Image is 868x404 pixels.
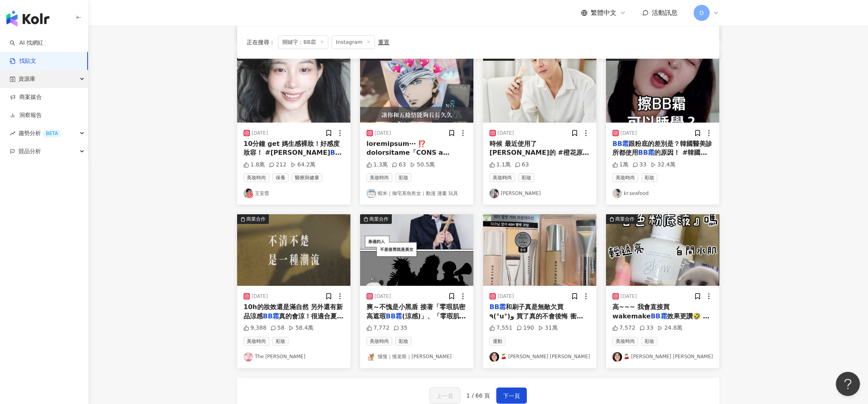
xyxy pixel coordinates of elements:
div: 190 [516,324,534,332]
div: 商業合作 [246,215,266,223]
a: searchAI 找網紅 [10,39,43,47]
span: 競品分析 [18,142,41,160]
img: logo [6,10,49,27]
img: post-image [483,214,596,286]
div: [DATE] [375,293,391,300]
span: 高~~~ 我會直接買wakemake [612,303,669,320]
a: 找貼文 [10,57,36,65]
div: 63 [392,161,406,169]
span: 資源庫 [18,70,35,88]
div: 7,772 [366,324,389,332]
div: 1.3萬 [366,161,388,169]
div: 31萬 [538,324,558,332]
div: post-image商業合作 [360,51,473,123]
img: post-image [237,214,350,286]
span: 彩妝 [395,337,411,346]
mark: BB霜 [612,140,628,148]
span: 下一頁 [503,391,520,401]
span: 關鍵字：BB霜 [278,35,328,49]
div: 7,551 [489,324,512,332]
div: [DATE] [375,130,391,137]
a: KOL Avatar🍒 [PERSON_NAME] [PERSON_NAME] [612,352,713,362]
span: 美妝時尚 [489,173,515,182]
img: KOL Avatar [366,189,376,198]
a: KOL Avatar蝦米｜御宅系魚乾女｜動漫 漫畫 玩具 [366,189,467,198]
img: KOL Avatar [612,189,622,198]
div: 1.1萬 [489,161,511,169]
span: 美妝時尚 [612,337,638,346]
div: 32.4萬 [651,161,676,169]
div: 33 [639,324,653,332]
div: post-image商業合作 [237,51,350,123]
div: post-image商業合作 [606,214,719,286]
div: 33 [633,161,647,169]
div: 24.8萬 [657,324,682,332]
img: post-image [606,214,719,286]
span: 10h的妝效還是滿自然 另外還有新品涼感 [244,303,343,320]
span: 美妝時尚 [612,173,638,182]
div: 50.5萬 [410,161,435,169]
span: 醫療與健康 [292,173,322,182]
a: KOL AvatarThe [PERSON_NAME] [244,352,344,362]
div: 64.2萬 [291,161,315,169]
div: 212 [269,161,287,169]
span: 美妝時尚 [366,337,392,346]
div: 58.4萬 [289,324,313,332]
span: 1 / 66 頁 [467,392,490,399]
div: [DATE] [497,130,514,137]
span: Instagram [332,35,375,49]
img: post-image [483,51,596,123]
span: 跟粉底的差別是？韓國醫美診所都使用 [612,140,712,156]
button: 下一頁 [496,388,527,404]
div: post-image商業合作 [360,214,473,286]
img: KOL Avatar [366,352,376,362]
mark: BB霜 [638,149,654,156]
img: KOL Avatar [244,352,253,362]
div: 1萬 [612,161,628,169]
mark: BB霜 [651,312,667,320]
span: 美妝時尚 [366,173,392,182]
span: 保養 [272,173,289,182]
div: BETA [43,129,61,137]
span: 爽～不愧是小黑盾 接著「零瑕肌密高遮瑕 [366,303,465,320]
span: 彩妝 [641,173,657,182]
div: [DATE] [620,130,637,137]
span: 彩妝 [272,337,289,346]
span: 正在搜尋 ： [247,39,275,45]
span: 彩妝 [395,173,411,182]
span: 彩妝 [518,173,534,182]
a: KOL Avatar🍒 [PERSON_NAME] [PERSON_NAME] [489,352,590,362]
img: KOL Avatar [244,189,253,198]
a: 商案媒合 [10,93,42,101]
div: [DATE] [252,293,268,300]
div: 商業合作 [369,215,389,223]
mark: BB霜 [489,303,506,311]
div: post-image商業合作 [483,51,596,123]
div: 58 [270,324,285,332]
div: post-image商業合作 [237,214,350,286]
span: 活動訊息 [652,9,678,16]
div: 商業合作 [615,215,635,223]
div: 35 [393,324,407,332]
div: [DATE] [497,293,514,300]
span: 趨勢分析 [18,124,61,142]
div: post-image商業合作 [606,51,719,123]
span: 美妝時尚 [244,337,269,346]
div: 63 [515,161,529,169]
span: (涼感)」、「零瑕肌密蜜粉Z(涼感 [366,312,466,329]
div: [DATE] [620,293,637,300]
button: 上一頁 [430,388,460,404]
img: post-image [360,51,473,123]
span: 真的會涼！很適合夏天 怪獸級持 [244,312,343,329]
div: 重置 [378,39,389,45]
a: 洞察報告 [10,111,42,119]
span: 和刷子真是無敵欠買 ٩(°u°)و 買了真的不會後悔 衝鴨❣️❣️❣️ [489,303,583,329]
a: KOL Avatarkr.seafood [612,189,713,198]
img: post-image [237,51,350,123]
span: 10分鐘 get 媽生感裸妝！好感度妝容！ #[PERSON_NAME] [244,140,340,156]
span: rise [10,131,15,136]
img: post-image [360,214,473,286]
span: 時候 最近使用了[PERSON_NAME]的 #橙花原液保濕 [489,140,589,166]
mark: BB霜 [386,312,402,320]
